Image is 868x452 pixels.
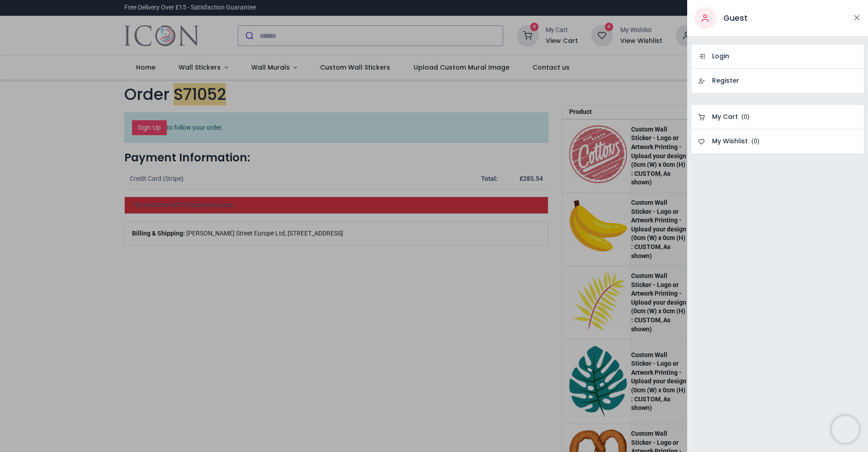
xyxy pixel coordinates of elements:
[832,416,859,443] iframe: Brevo live chat
[853,12,861,24] button: Close
[712,52,729,61] h6: Login
[712,137,748,146] h6: My Wishlist
[691,129,864,154] a: My Wishlist (0)
[723,13,748,24] h5: Guest
[712,113,738,122] h6: My Cart
[751,137,759,146] span: ( )
[691,69,864,94] a: Register
[754,137,757,145] span: 0
[691,44,864,69] a: Login
[691,104,864,129] a: My Cart (0)
[712,76,739,85] h6: Register
[741,113,750,122] span: ( )
[744,113,747,120] span: 0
